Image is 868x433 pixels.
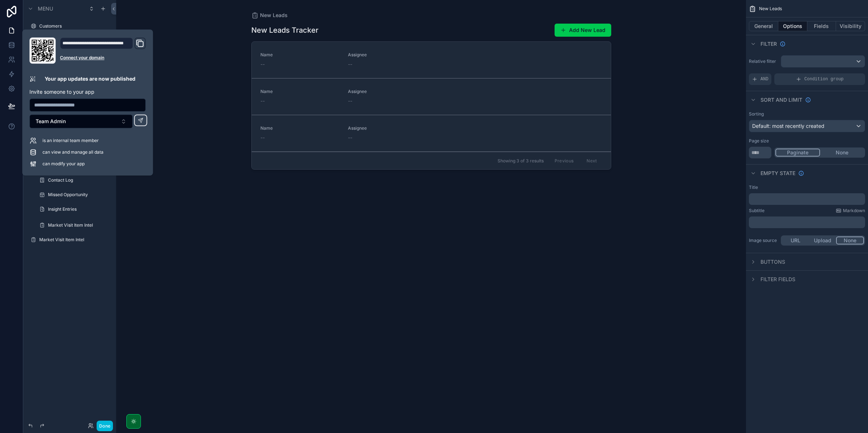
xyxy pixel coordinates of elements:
button: Visibility [836,21,865,31]
button: None [836,236,864,244]
button: Options [778,21,807,31]
span: New Leads [759,6,782,12]
button: Paginate [775,149,820,157]
span: Buttons [760,258,785,266]
label: Market Visit Item Intel [48,222,108,228]
span: Condition group [804,76,844,82]
button: Fields [807,21,836,31]
button: Done [97,421,113,431]
div: scrollable content [749,193,865,205]
a: Markdown [836,208,865,214]
button: Select Button [29,114,133,128]
p: Your app updates are now published [45,75,135,82]
span: Menu [38,5,53,12]
label: Market Visit Item Intel [39,237,108,243]
a: Connect your domain [60,55,146,61]
label: Customers [39,23,108,29]
label: Missed Opportunity [48,192,108,198]
span: AND [760,76,768,82]
p: Invite someone to your app [29,88,146,96]
div: Domain and Custom Link [60,37,146,64]
label: Subtitle [749,208,764,214]
label: Insight Entries [48,206,108,212]
span: Filter fields [760,276,795,283]
button: Upload [809,236,836,244]
button: URL [782,236,809,244]
span: Team Admin [36,118,66,125]
span: Filter [760,40,777,48]
label: Relative filter [749,58,778,64]
span: can modify your app [42,161,85,167]
div: scrollable content [749,216,865,228]
label: Contact Log [48,177,108,183]
label: Page size [749,138,769,144]
label: Image source [749,238,778,243]
button: General [749,21,778,31]
span: Empty state [760,170,795,177]
label: Sorting [749,111,764,117]
button: Default: most recently created [749,120,865,132]
span: is an internal team member [42,138,99,143]
span: can view and manage all data [42,149,104,155]
span: Default: most recently created [752,123,824,129]
span: Markdown [843,208,865,214]
label: Title [749,185,758,190]
span: Showing 3 of 3 results [498,158,544,164]
span: Sort And Limit [760,96,802,104]
button: None [820,149,864,157]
